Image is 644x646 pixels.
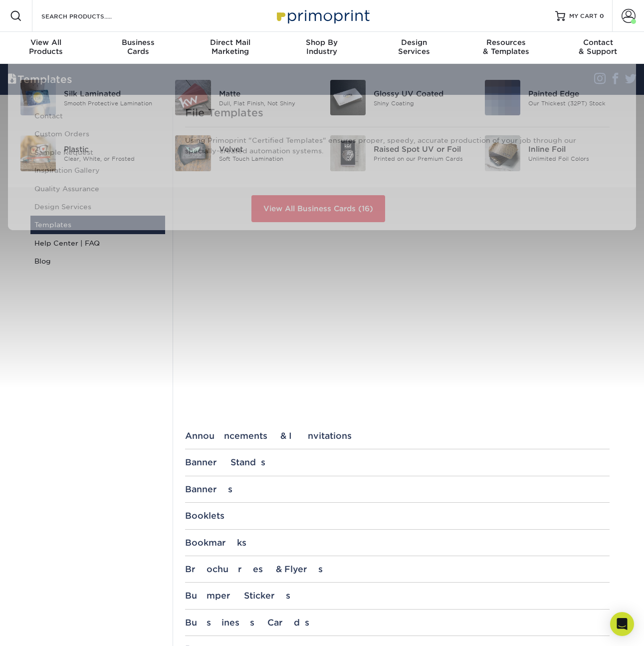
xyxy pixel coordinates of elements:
[219,155,315,163] div: Soft Touch Lamination
[485,135,520,171] img: Inline Foil Business Cards
[20,80,56,115] img: Silk Laminated Business Cards
[64,88,160,99] div: Silk Laminated
[460,38,552,47] span: Resources
[276,38,368,56] div: Industry
[485,80,520,115] img: Painted Edge Business Cards
[600,12,604,19] span: 0
[175,76,314,119] a: Matte Business Cards Matte Dull, Flat Finish, Not Shiny
[374,99,469,107] div: Shiny Coating
[20,135,56,171] img: Plastic Business Cards
[184,38,276,47] span: Direct Mail
[185,564,610,574] div: Brochures & Flyers
[484,76,624,119] a: Painted Edge Business Cards Painted Edge Our Thickest (32PT) Stock
[185,431,610,441] div: Announcements & Invitations
[330,131,469,175] a: Raised Spot UV or Foil Business Cards Raised Spot UV or Foil Printed on our Premium Cards
[552,38,644,47] span: Contact
[528,155,624,163] div: Unlimited Foil Colors
[185,591,610,601] div: Bumper Stickers
[251,195,385,222] a: View All Business Cards (16)
[276,32,368,64] a: Shop ByIndustry
[374,155,469,163] div: Printed on our Premium Cards
[92,32,184,64] a: BusinessCards
[219,99,315,107] div: Dull, Flat Finish, Not Shiny
[175,131,314,175] a: Velvet Business Cards Velvet Soft Touch Lamination
[20,76,160,119] a: Silk Laminated Business Cards Silk Laminated Smooth Protective Lamination
[185,538,610,548] div: Bookmarks
[528,99,624,107] div: Our Thickest (32PT) Stock
[330,80,366,115] img: Glossy UV Coated Business Cards
[184,32,276,64] a: Direct MailMarketing
[175,80,211,115] img: Matte Business Cards
[276,38,368,47] span: Shop By
[368,38,460,47] span: Design
[330,76,469,119] a: Glossy UV Coated Business Cards Glossy UV Coated Shiny Coating
[272,5,372,26] img: Primoprint
[185,511,610,521] div: Booklets
[330,135,366,171] img: Raised Spot UV or Foil Business Cards
[40,10,138,22] input: SEARCH PRODUCTS.....
[185,484,610,494] div: Banners
[368,32,460,64] a: DesignServices
[374,144,469,155] div: Raised Spot UV or Foil
[64,155,160,163] div: Clear, White, or Frosted
[610,612,634,636] div: Open Intercom Messenger
[92,38,184,56] div: Cards
[368,38,460,56] div: Services
[175,135,211,171] img: Velvet Business Cards
[552,38,644,56] div: & Support
[460,32,552,64] a: Resources& Templates
[219,88,315,99] div: Matte
[64,99,160,107] div: Smooth Protective Lamination
[528,144,624,155] div: Inline Foil
[185,618,610,628] div: Business Cards
[460,38,552,56] div: & Templates
[552,32,644,64] a: Contact& Support
[20,131,160,175] a: Plastic Business Cards Plastic Clear, White, or Frosted
[374,88,469,99] div: Glossy UV Coated
[64,144,160,155] div: Plastic
[484,131,624,175] a: Inline Foil Business Cards Inline Foil Unlimited Foil Colors
[528,88,624,99] div: Painted Edge
[219,144,315,155] div: Velvet
[92,38,184,47] span: Business
[184,38,276,56] div: Marketing
[569,12,598,20] span: MY CART
[185,457,610,467] div: Banner Stands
